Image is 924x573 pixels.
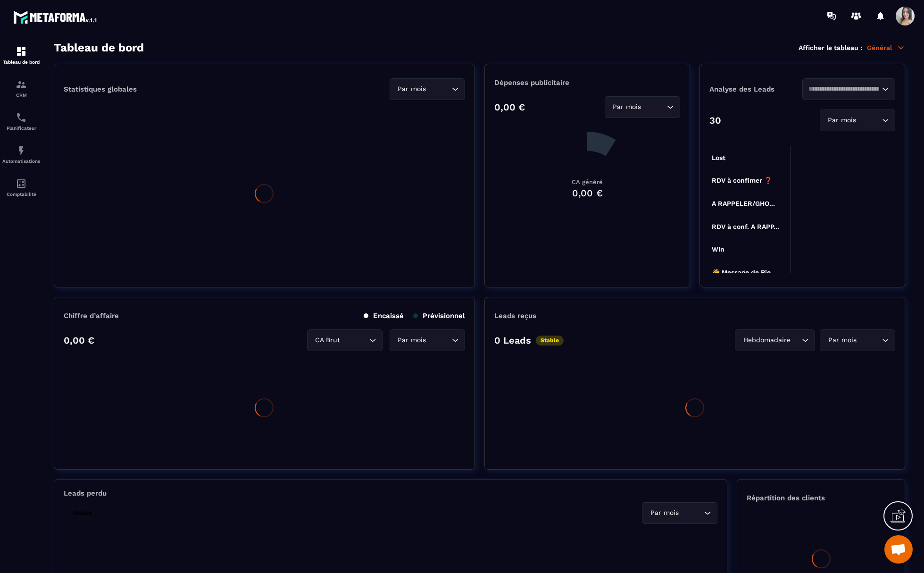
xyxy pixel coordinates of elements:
[792,335,799,345] input: Search for option
[16,46,27,57] img: formation
[802,78,895,100] div: Search for option
[741,335,792,345] span: Hebdomadaire
[494,78,680,87] p: Dépenses publicitaire
[2,159,40,164] p: Automatisations
[712,245,724,253] tspan: Win
[64,335,94,346] p: 0,00 €
[858,335,880,345] input: Search for option
[808,84,880,94] input: Search for option
[2,171,40,204] a: accountantaccountantComptabilité
[709,115,721,126] p: 30
[16,79,27,90] img: formation
[681,508,702,518] input: Search for option
[611,102,643,112] span: Par mois
[494,312,536,320] p: Leads reçus
[712,200,775,207] tspan: A RAPPELER/GHO...
[820,110,895,131] div: Search for option
[364,312,404,320] p: Encaissé
[2,72,40,105] a: formationformationCRM
[390,78,465,100] div: Search for option
[735,329,815,351] div: Search for option
[712,177,773,185] tspan: RDV à confimer ❓
[820,329,895,351] div: Search for option
[307,329,383,351] div: Search for option
[2,138,40,171] a: automationsautomationsAutomatisations
[413,312,465,320] p: Prévisionnel
[494,335,531,346] p: 0 Leads
[16,145,27,156] img: automations
[642,502,717,524] div: Search for option
[605,96,680,118] div: Search for option
[64,489,107,497] p: Leads perdu
[2,192,40,197] p: Comptabilité
[2,126,40,131] p: Planificateur
[68,508,96,518] p: Stable
[2,39,40,72] a: formationformationTableau de bord
[64,85,137,93] p: Statistiques globales
[2,59,40,65] p: Tableau de bord
[54,41,144,54] h3: Tableau de bord
[648,508,681,518] span: Par mois
[799,44,862,51] p: Afficher le tableau :
[712,154,725,161] tspan: Lost
[428,84,450,94] input: Search for option
[2,93,40,98] p: CRM
[709,85,802,93] p: Analyse des Leads
[428,335,450,345] input: Search for option
[64,312,119,320] p: Chiffre d’affaire
[867,43,905,52] p: Général
[826,335,858,345] span: Par mois
[342,335,367,345] input: Search for option
[536,336,564,345] p: Stable
[390,329,465,351] div: Search for option
[643,102,665,112] input: Search for option
[712,269,776,277] tspan: 👋 Message de Bie...
[313,335,342,345] span: CA Brut
[884,535,913,564] a: Ouvrir le chat
[2,105,40,138] a: schedulerschedulerPlanificateur
[712,223,779,230] tspan: RDV à conf. A RAPP...
[858,115,880,126] input: Search for option
[747,494,895,502] p: Répartition des clients
[13,8,98,25] img: logo
[826,115,858,126] span: Par mois
[494,101,525,113] p: 0,00 €
[16,178,27,189] img: accountant
[396,84,428,94] span: Par mois
[16,112,27,123] img: scheduler
[396,335,428,345] span: Par mois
